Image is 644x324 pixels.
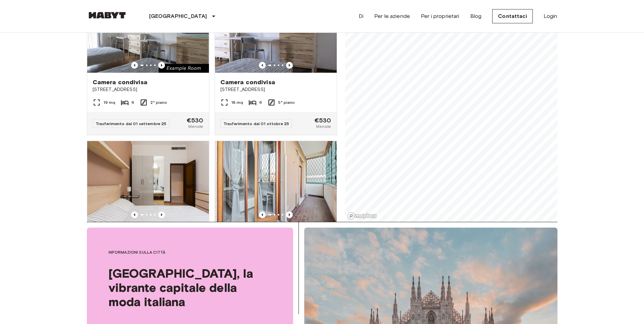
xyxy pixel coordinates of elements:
[220,87,265,92] font: [STREET_ADDRESS]
[421,12,459,20] a: Per i proprietari
[492,9,533,23] a: Contattaci
[470,13,482,19] font: Blog
[103,100,108,105] font: 19
[187,117,204,124] font: €530
[359,13,363,19] font: Di
[347,212,377,220] a: Logo di Mapbox
[87,141,209,285] a: Immagine di marketing dell'unità IT-14-029-001-02HImmagine precedenteImmagine precedenteStanza pr...
[286,211,293,218] button: Immagine precedente
[131,211,138,218] button: Immagine precedente
[109,100,115,105] font: mq
[131,62,138,69] button: Immagine precedente
[109,266,253,309] font: [GEOGRAPHIC_DATA], la vibrante capitale della moda italiana
[158,211,165,218] button: Immagine precedente
[286,62,293,69] button: Immagine precedente
[314,117,331,124] font: €530
[259,100,262,105] font: 6
[215,141,337,285] a: Immagine di marketing dell'unità IT-14-029-004-01HImmagine precedenteImmagine precedenteStanza pr...
[470,12,482,20] a: Blog
[93,87,137,92] font: [STREET_ADDRESS]
[544,13,557,19] font: Login
[316,124,331,129] font: Mensile
[374,12,410,20] a: Per le aziende
[278,100,295,105] font: 5° piano
[93,78,147,86] font: Camera condivisa
[149,13,207,19] font: [GEOGRAPHIC_DATA]
[87,141,209,222] img: Immagine di marketing dell'unità IT-14-029-001-02H
[132,100,134,105] font: 6
[237,100,243,105] font: mq
[544,12,557,20] a: Login
[96,121,167,126] font: Trasferimento dal 01 settembre 25
[421,13,459,19] font: Per i proprietari
[259,211,266,218] button: Immagine precedente
[188,124,203,129] font: Mensile
[215,141,337,222] img: Immagine di marketing dell'unità IT-14-029-004-01H
[259,62,266,69] button: Immagine precedente
[220,78,275,86] font: Camera condivisa
[374,13,410,19] font: Per le aziende
[158,62,165,69] button: Immagine precedente
[359,12,363,20] a: Di
[109,250,166,255] font: Informazioni sulla città
[231,100,236,105] font: 18
[223,121,289,126] font: Trasferimento dal 01 ottobre 25
[498,13,527,19] font: Contattaci
[87,12,127,19] img: Abitudine
[150,100,167,105] font: 2° piano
